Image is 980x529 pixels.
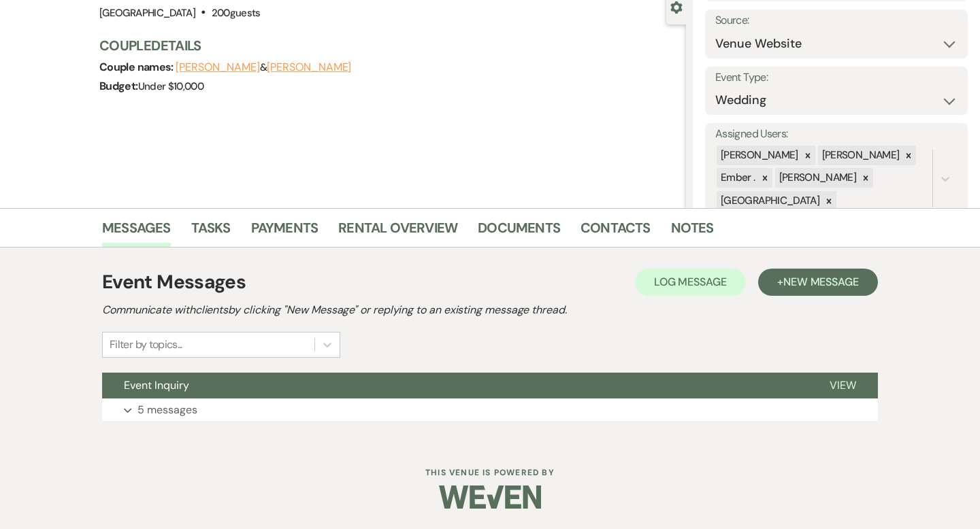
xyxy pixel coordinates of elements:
[654,275,727,289] span: Log Message
[99,6,195,20] span: [GEOGRAPHIC_DATA]
[138,80,204,93] span: Under $10,000
[137,401,197,419] p: 5 messages
[715,11,958,31] label: Source:
[99,79,138,93] span: Budget:
[267,62,351,73] button: [PERSON_NAME]
[102,217,171,247] a: Messages
[581,217,651,247] a: Contacts
[478,217,560,247] a: Documents
[176,62,260,73] button: [PERSON_NAME]
[635,269,746,296] button: Log Message
[775,168,859,188] div: [PERSON_NAME]
[818,146,902,165] div: [PERSON_NAME]
[830,378,856,392] span: View
[758,269,878,296] button: +New Message
[251,217,318,247] a: Payments
[715,124,958,144] label: Assigned Users:
[191,217,231,247] a: Tasks
[439,473,541,521] img: Weven Logo
[717,191,821,211] div: [GEOGRAPHIC_DATA]
[102,302,878,318] h2: Communicate with clients by clicking "New Message" or replying to an existing message thread.
[808,373,878,398] button: View
[783,275,859,289] span: New Message
[102,398,878,422] button: 5 messages
[715,68,958,88] label: Event Type:
[99,36,672,55] h3: Couple Details
[717,146,800,165] div: [PERSON_NAME]
[124,378,189,392] span: Event Inquiry
[176,61,351,74] span: &
[99,60,176,74] span: Couple names:
[102,268,246,296] h1: Event Messages
[102,373,808,398] button: Event Inquiry
[671,217,714,247] a: Notes
[717,168,757,188] div: Ember .
[110,337,182,353] div: Filter by topics...
[212,6,261,20] span: 200 guests
[338,217,457,247] a: Rental Overview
